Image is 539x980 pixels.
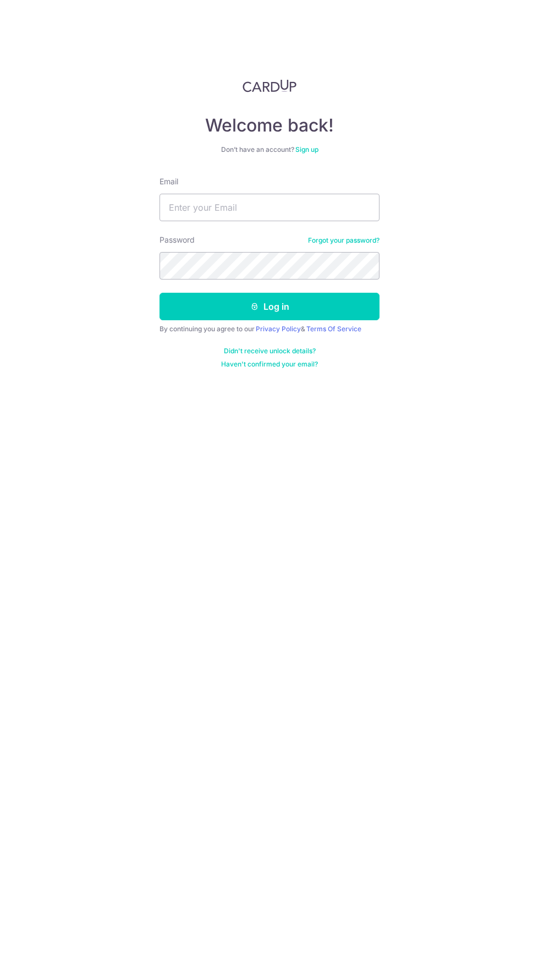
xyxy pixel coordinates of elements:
[243,79,296,92] img: CardUp Logo
[159,114,380,136] h4: Welcome back!
[221,360,318,369] a: Haven't confirmed your email?
[159,176,178,187] label: Email
[306,325,361,333] a: Terms Of Service
[159,234,195,245] label: Password
[159,145,380,154] div: Don’t have an account?
[224,347,316,355] a: Didn't receive unlock details?
[308,236,380,245] a: Forgot your password?
[295,145,318,154] a: Sign up
[159,293,380,320] button: Log in
[256,325,301,333] a: Privacy Policy
[159,325,380,333] div: By continuing you agree to our &
[159,194,380,221] input: Enter your Email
